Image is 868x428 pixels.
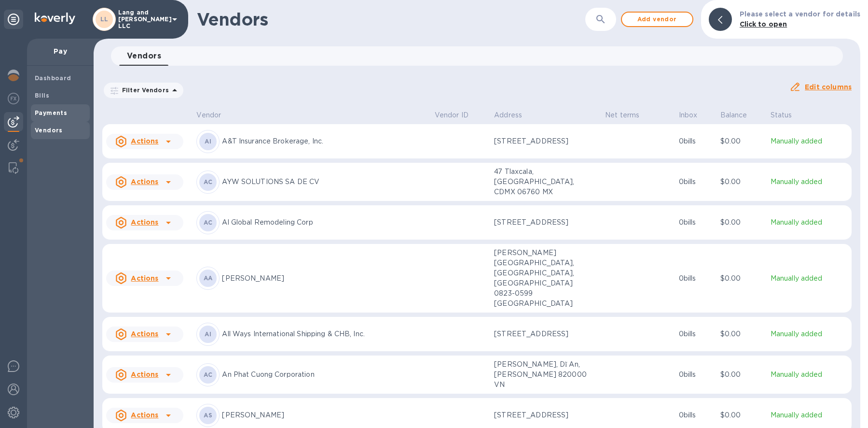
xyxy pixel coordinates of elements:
p: Address [494,110,522,120]
p: Inbox [679,110,698,120]
p: 0 bills [679,177,713,187]
b: AS [204,412,212,419]
p: [STREET_ADDRESS] [494,329,591,339]
p: AYW SOLUTIONS SA DE CV [222,177,427,187]
p: 0 bills [679,273,713,284]
p: 0 bills [679,329,713,339]
p: [PERSON_NAME] [222,273,427,284]
u: Actions [131,274,158,282]
b: Dashboard [35,74,71,82]
p: Vendor [196,110,221,120]
span: Balance [720,110,760,120]
p: Status [771,110,792,120]
p: Pay [35,46,86,56]
p: Filter Vendors [118,86,169,94]
p: [STREET_ADDRESS] [494,217,591,228]
p: Manually added [771,273,848,284]
span: Net terms [605,110,652,120]
p: Manually added [771,177,848,187]
p: [STREET_ADDRESS] [494,410,591,420]
span: Address [494,110,535,120]
p: [PERSON_NAME][GEOGRAPHIC_DATA], [GEOGRAPHIC_DATA], [GEOGRAPHIC_DATA] 0823-0599 [GEOGRAPHIC_DATA] [494,248,591,309]
u: Actions [131,178,158,185]
b: AA [204,274,213,282]
p: Balance [720,110,747,120]
b: Bills [35,92,49,99]
p: 0 bills [679,136,713,146]
p: Vendor ID [435,110,468,120]
p: $0.00 [720,329,763,339]
p: $0.00 [720,273,763,284]
b: Please select a vendor for details [740,10,860,18]
img: Foreign exchange [8,93,19,104]
u: Actions [131,371,158,378]
p: 47 Tlaxcala, [GEOGRAPHIC_DATA], CDMX 06760 MX [494,167,591,197]
u: Edit columns [805,83,852,91]
b: Click to open [740,20,787,28]
p: Manually added [771,217,848,228]
b: AI [205,330,211,338]
span: Vendors [127,49,161,63]
p: $0.00 [720,136,763,146]
u: Actions [131,330,158,338]
div: Unpin categories [4,10,23,29]
p: [PERSON_NAME], Dĩ An, [PERSON_NAME] 820000 VN [494,359,591,390]
p: $0.00 [720,177,763,187]
p: Manually added [771,136,848,146]
p: 0 bills [679,410,713,420]
p: $0.00 [720,217,763,228]
b: AI [205,138,211,145]
p: [STREET_ADDRESS] [494,136,591,146]
p: A&T Insurance Brokerage, Inc. [222,136,427,146]
button: Add vendor [621,12,693,27]
p: Manually added [771,370,848,380]
h1: Vendors [197,9,585,29]
b: Payments [35,109,67,116]
span: Inbox [679,110,710,120]
p: Net terms [605,110,639,120]
b: Vendors [35,127,63,134]
span: Add vendor [630,14,685,25]
span: Vendor [196,110,234,120]
p: Manually added [771,410,848,420]
b: AC [204,219,212,226]
p: [PERSON_NAME] [222,410,427,420]
p: 0 bills [679,217,713,228]
b: AC [204,371,212,378]
img: Logo [35,13,75,24]
b: LL [100,15,109,23]
u: Actions [131,137,158,145]
p: $0.00 [720,410,763,420]
p: Al Global Remodeling Corp [222,217,427,228]
p: All Ways International Shipping & CHB, Inc. [222,329,427,339]
p: $0.00 [720,370,763,380]
u: Actions [131,411,158,419]
u: Actions [131,218,158,226]
p: 0 bills [679,370,713,380]
p: Manually added [771,329,848,339]
p: An Phat Cuong Corporation [222,370,427,380]
p: Lang and [PERSON_NAME] LLC [118,9,166,29]
b: AC [204,178,212,185]
span: Vendor ID [435,110,481,120]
